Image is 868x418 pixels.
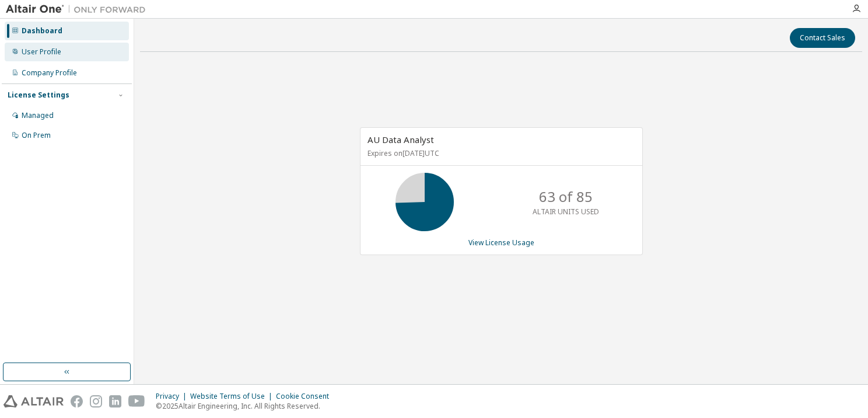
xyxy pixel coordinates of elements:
img: youtube.svg [128,395,145,407]
p: ALTAIR UNITS USED [533,207,599,217]
p: © 2025 Altair Engineering, Inc. All Rights Reserved. [156,401,336,411]
p: Expires on [DATE] UTC [367,148,632,158]
div: Company Profile [22,68,77,78]
img: instagram.svg [90,395,102,407]
div: Cookie Consent [276,392,336,401]
img: altair_logo.svg [3,395,64,407]
div: On Prem [22,131,51,140]
div: Dashboard [22,26,62,36]
span: AU Data Analyst [367,134,434,145]
img: facebook.svg [71,395,83,407]
div: Privacy [156,392,190,401]
a: View License Usage [468,238,534,248]
div: License Settings [8,90,69,100]
button: Contact Sales [790,28,855,48]
div: Website Terms of Use [190,392,276,401]
div: User Profile [22,47,61,57]
div: Managed [22,111,54,120]
img: linkedin.svg [109,395,121,407]
img: Altair One [6,4,152,15]
p: 63 of 85 [539,187,593,207]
